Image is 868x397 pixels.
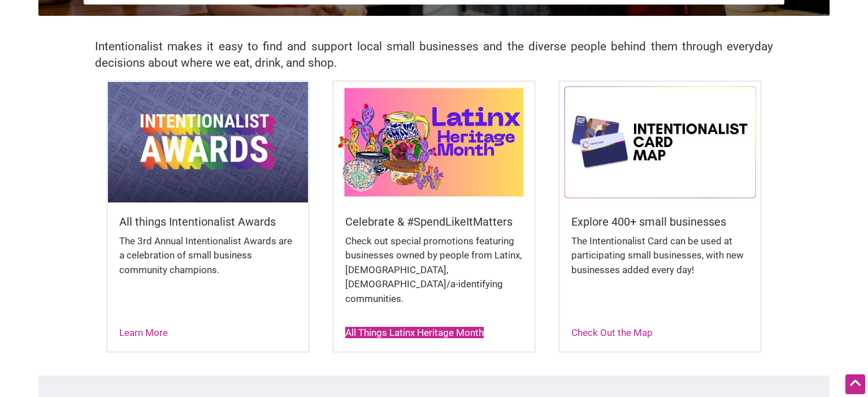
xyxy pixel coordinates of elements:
[571,327,653,338] a: Check Out the Map
[560,82,760,202] img: Intentionalist Card Map
[119,214,297,230] h5: All things Intentionalist Awards
[571,234,749,289] div: The Intentionalist Card can be used at participating small businesses, with new businesses added ...
[571,214,749,230] h5: Explore 400+ small businesses
[345,327,484,338] a: All Things Latinx Heritage Month
[108,82,308,202] img: Intentionalist Awards
[845,374,865,394] div: Scroll Back to Top
[345,214,523,230] h5: Celebrate & #SpendLikeItMatters
[95,38,773,71] h2: Intentionalist makes it easy to find and support local small businesses and the diverse people be...
[334,82,534,202] img: Latinx / Hispanic Heritage Month
[119,327,168,338] a: Learn More
[119,234,297,289] div: The 3rd Annual Intentionalist Awards are a celebration of small business community champions.
[345,234,523,318] div: Check out special promotions featuring businesses owned by people from Latinx, [DEMOGRAPHIC_DATA]...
